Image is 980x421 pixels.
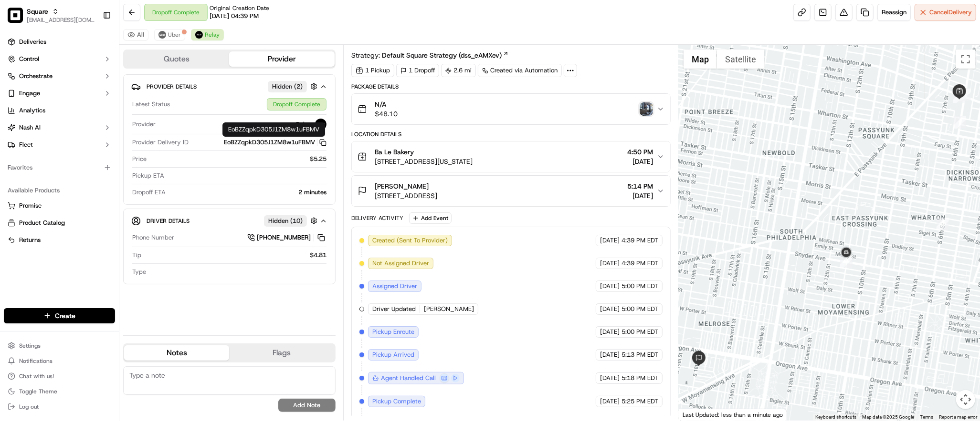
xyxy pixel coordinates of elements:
span: Returns [19,236,41,244]
button: Toggle Theme [4,385,115,398]
span: Pickup Complete [372,397,421,406]
button: Driver DetailsHidden (10) [131,213,327,229]
img: uber-new-logo.jpeg [158,31,166,39]
button: CancelDelivery [915,4,976,21]
span: Hidden ( 10 ) [268,217,303,225]
button: Create [4,308,115,323]
button: Ba Le Bakery[STREET_ADDRESS][US_STATE]4:50 PM[DATE] [352,141,670,172]
button: N/A$48.10photo_proof_of_delivery image [352,94,670,124]
span: [STREET_ADDRESS] [375,191,437,200]
div: Favorites [4,160,115,175]
span: Relay [296,120,311,129]
span: [DATE] [600,282,620,291]
a: Powered byPylon [67,161,116,169]
a: Terms (opens in new tab) [920,414,933,420]
div: 2.6 mi [441,64,476,77]
div: Last Updated: less than a minute ago [679,409,787,421]
span: Original Creation Date [210,4,269,12]
button: Relay [191,29,224,40]
a: 💻API Documentation [77,134,157,151]
div: Strategy: [351,50,509,60]
span: Not Assigned Driver [372,259,429,268]
span: Orchestrate [19,72,53,80]
span: [DATE] 04:39 PM [210,12,259,20]
span: [DATE] [600,328,620,336]
button: Orchestrate [4,69,115,84]
span: Tip [132,251,141,260]
img: Square [8,8,23,23]
span: API Documentation [90,138,153,148]
button: Provider [229,51,334,67]
button: Keyboard shortcuts [815,414,856,421]
div: 11 [840,255,853,268]
span: Pickup Enroute [372,328,414,336]
div: Delivery Activity [351,214,403,222]
span: Created (Sent To Provider) [372,236,448,245]
span: Create [55,311,75,321]
span: 4:50 PM [627,147,653,157]
span: Pylon [95,161,116,169]
a: Report a map error [939,414,977,420]
button: Flags [229,345,334,361]
div: 8 [953,90,966,103]
button: Uber [154,29,185,40]
span: 4:39 PM EDT [622,236,658,245]
button: Control [4,51,115,67]
span: Fleet [19,140,33,149]
button: Map camera controls [956,390,975,409]
a: Created via Automation [478,64,562,77]
span: [PHONE_NUMBER] [257,233,311,242]
button: Settings [4,339,115,352]
button: Hidden (10) [264,215,320,227]
button: Add Event [409,212,452,224]
p: Welcome 👋 [10,38,174,53]
img: photo_proof_of_delivery image [640,102,653,116]
span: $48.10 [375,109,398,119]
button: Notes [124,345,229,361]
button: Show street map [684,50,717,69]
button: [EMAIL_ADDRESS][DOMAIN_NAME] [27,16,95,24]
button: Promise [4,198,115,213]
div: 10 [937,218,949,230]
span: Control [19,55,39,63]
span: 5:00 PM EDT [622,328,658,336]
span: [DATE] [600,259,620,268]
span: N/A [375,100,398,109]
span: [DATE] [600,305,620,313]
input: Got a question? Start typing here... [25,61,172,71]
span: [PERSON_NAME] [375,181,429,191]
span: Pickup Arrived [372,351,414,359]
div: 📗 [10,139,17,147]
button: [PERSON_NAME][STREET_ADDRESS]5:14 PM[DATE] [352,176,670,206]
div: Available Products [4,183,115,198]
div: We're available if you need us! [32,100,121,108]
span: 5:13 PM EDT [622,351,658,359]
img: 1736555255976-a54dd68f-1ca7-489b-9aae-adbdc363a1c4 [10,91,27,108]
span: 4:39 PM EDT [622,259,658,268]
span: Product Catalog [19,219,65,227]
div: Location Details [351,130,671,138]
span: Relay [205,31,220,39]
span: 5:00 PM EDT [622,282,658,291]
button: Log out [4,400,115,413]
img: Nash [10,10,29,29]
span: Uber [168,31,181,39]
button: Returns [4,232,115,248]
span: Default Square Strategy (dss_eAMXev) [382,50,502,60]
span: Knowledge Base [19,138,73,148]
span: Nash AI [19,123,41,132]
div: Start new chat [32,91,157,100]
span: [DATE] [627,157,653,166]
span: $5.25 [310,155,327,163]
button: Provider DetailsHidden (2) [131,79,327,94]
span: [DATE] [600,374,620,382]
button: Chat with us! [4,370,115,383]
span: Notifications [19,357,53,365]
a: Promise [8,201,111,210]
span: [PERSON_NAME] [424,305,474,313]
button: Start new chat [162,94,174,105]
button: Fleet [4,137,115,152]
